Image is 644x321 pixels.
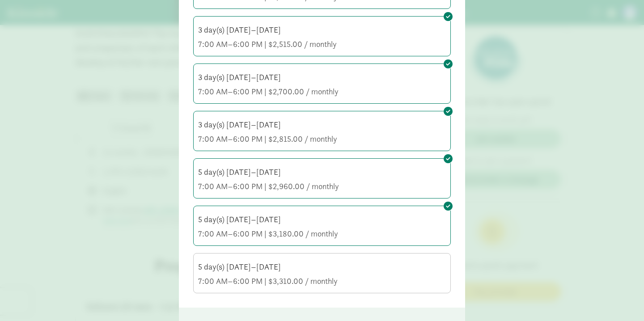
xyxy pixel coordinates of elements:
[198,72,446,83] div: 3 day(s) [DATE]–[DATE]
[198,214,446,225] div: 5 day(s) [DATE]–[DATE]
[198,167,446,177] div: 5 day(s) [DATE]–[DATE]
[198,276,446,287] div: 7:00 AM–6:00 PM | $3,310.00 / monthly
[198,134,446,144] div: 7:00 AM–6:00 PM | $2,815.00 / monthly
[198,86,446,97] div: 7:00 AM–6:00 PM | $2,700.00 / monthly
[198,262,446,272] div: 5 day(s) [DATE]–[DATE]
[198,25,446,35] div: 3 day(s) [DATE]–[DATE]
[198,228,446,239] div: 7:00 AM–6:00 PM | $3,180.00 / monthly
[198,181,446,192] div: 7:00 AM–6:00 PM | $2,960.00 / monthly
[198,119,446,130] div: 3 day(s) [DATE]–[DATE]
[198,39,446,50] div: 7:00 AM–6:00 PM | $2,515.00 / monthly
